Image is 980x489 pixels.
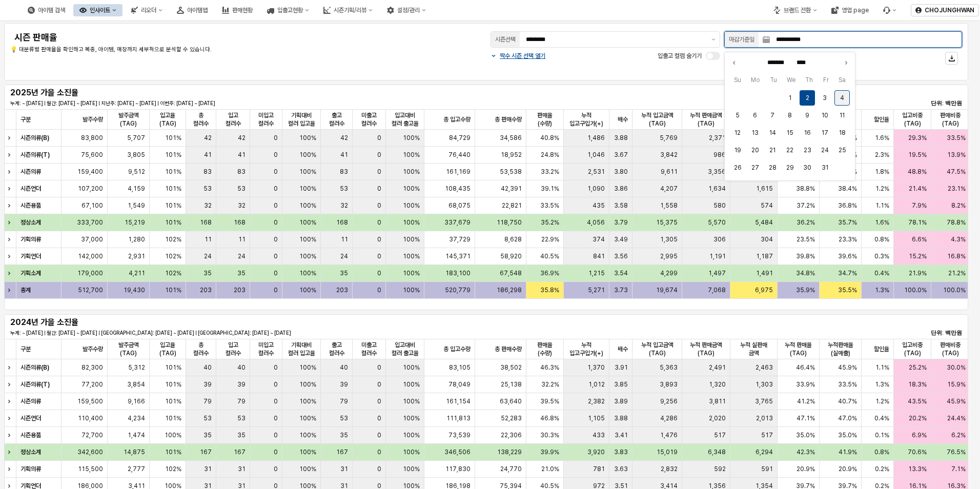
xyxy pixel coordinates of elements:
[274,151,278,159] span: 0
[834,75,851,85] span: Sa
[238,235,246,243] span: 11
[216,4,259,16] div: 판매현황
[587,185,605,193] span: 1,090
[730,125,745,140] button: 2025-10-12
[21,345,31,353] span: 구분
[912,201,927,210] span: 7.9%
[825,4,875,16] div: 영업 page
[21,202,41,209] strong: 시즌용품
[797,218,815,227] span: 36.2%
[165,168,181,176] span: 101%
[842,7,869,14] div: 영업 page
[4,282,17,298] div: Expand row
[587,134,605,142] span: 1,486
[81,134,103,142] span: 83,800
[165,151,181,159] span: 101%
[299,134,316,142] span: 100%
[568,111,605,128] span: 누적 입고구입가(+)
[238,252,246,260] span: 24
[220,111,246,128] span: 입고 컬러수
[141,7,156,14] div: 리오더
[10,88,169,98] h5: 2025년 가을 소진율
[782,108,798,123] button: 2025-10-08
[22,4,71,16] div: 아이템 검색
[796,185,815,193] span: 38.8%
[729,75,746,85] span: Su
[800,125,815,140] button: 2025-10-16
[818,75,833,85] span: Fr
[171,4,214,16] button: 아이템맵
[274,168,278,176] span: 0
[341,235,348,243] span: 11
[747,142,763,158] button: 2025-10-20
[782,75,800,85] span: We
[707,32,720,47] button: 제안 사항 표시
[77,168,103,176] span: 159,400
[730,108,745,123] button: 2025-10-05
[495,34,516,45] div: 시즌선택
[448,151,471,159] span: 76,440
[165,185,181,193] span: 101%
[187,7,208,14] div: 아이템맵
[765,160,780,175] button: 2025-10-28
[637,111,678,128] span: 누적 입고금액(TAG)
[713,235,726,243] span: 306
[299,201,316,210] span: 100%
[729,57,739,68] button: Previous month
[951,235,966,243] span: 4.3%
[658,52,702,59] span: 입출고 컬럼 숨기기
[530,111,559,128] span: 판매율(수량)
[234,218,246,227] span: 168
[299,151,316,159] span: 100%
[274,252,278,260] span: 0
[334,7,366,14] div: 시즌기획/리뷰
[232,7,253,14] div: 판매현황
[541,151,559,159] span: 24.8%
[908,218,927,227] span: 78.1%
[165,252,181,260] span: 102%
[165,218,181,227] span: 101%
[4,147,17,163] div: Expand row
[357,111,381,128] span: 미출고 컬러수
[165,134,181,142] span: 101%
[660,134,678,142] span: 5,769
[686,111,726,128] span: 누적 판매금액(TAG)
[325,341,348,357] span: 출고 컬러수
[614,201,628,210] span: 3.58
[277,7,303,14] div: 입출고현황
[165,235,181,243] span: 102%
[614,235,628,243] span: 3.49
[834,142,850,158] button: 2025-10-25
[951,201,966,210] span: 8.2%
[38,7,65,14] div: 아이템 검색
[875,218,889,227] span: 1.6%
[220,341,246,357] span: 입고 컬러수
[445,185,471,193] span: 108,435
[686,341,726,357] span: 누적 판매금액(TAG)
[238,201,246,210] span: 32
[541,218,559,227] span: 35.2%
[274,218,278,227] span: 0
[4,376,17,393] div: Expand row
[800,108,815,123] button: 2025-10-09
[593,235,605,243] span: 374
[377,218,381,227] span: 0
[83,345,103,353] span: 발주수량
[801,75,818,85] span: Th
[500,168,522,176] span: 53,538
[390,111,420,128] span: 입고대비 컬러 출고율
[381,4,432,16] div: 설정/관리
[761,235,773,243] span: 304
[128,168,145,176] span: 9,512
[446,168,471,176] span: 161,169
[128,235,145,243] span: 1,280
[713,151,726,159] span: 986
[261,4,315,16] div: 입출고현황
[782,160,798,175] button: 2025-10-29
[660,151,678,159] span: 3,842
[21,151,50,158] strong: 시즌의류(T)
[14,32,403,43] h4: 시즌 판매율
[947,218,966,227] span: 78.8%
[4,197,17,214] div: Expand row
[403,201,420,210] span: 100%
